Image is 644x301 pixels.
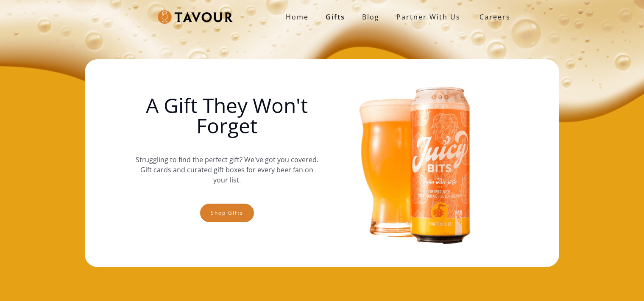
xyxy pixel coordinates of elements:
[277,8,317,25] a: Home
[469,5,517,29] a: Careers
[480,8,510,25] strong: Careers
[200,204,254,222] a: Shop gifts
[317,8,354,25] a: Gifts
[286,12,309,22] strong: Home
[354,8,388,25] a: Blog
[388,8,469,25] a: partner with us
[135,95,318,136] h1: A Gift They Won't Forget
[135,146,318,193] p: Struggling to find the perfect gift? We've got you covered. Gift cards and curated gift boxes for...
